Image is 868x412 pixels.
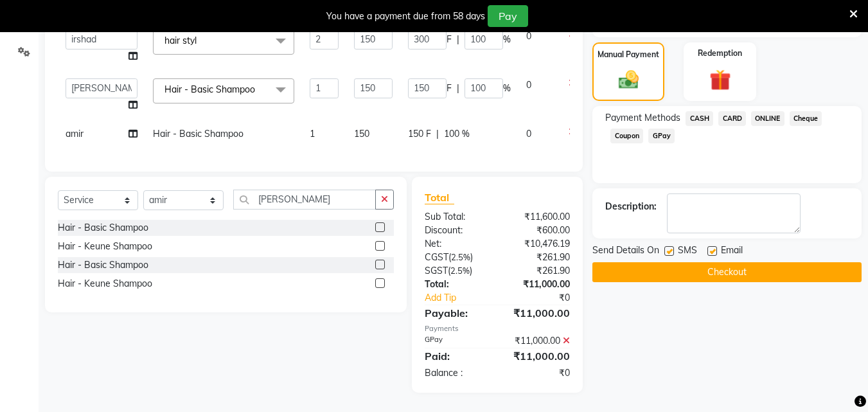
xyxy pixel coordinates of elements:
span: 150 [354,128,369,139]
div: ₹261.90 [497,264,580,278]
div: ₹10,476.19 [497,237,580,251]
span: % [503,33,511,46]
div: ₹11,000.00 [497,348,580,364]
label: Manual Payment [598,49,659,60]
span: 2.5% [450,265,470,276]
span: 2.5% [451,252,470,262]
button: Checkout [592,262,862,282]
div: ₹600.00 [497,224,580,237]
span: CGST [425,251,448,263]
div: Paid: [415,348,497,364]
div: Hair - Keune Shampoo [58,240,152,253]
div: ₹11,000.00 [497,334,580,348]
div: GPay [415,334,497,348]
a: x [197,35,202,46]
span: CASH [686,111,713,126]
span: 150 F [408,127,431,141]
input: Search or Scan [233,190,376,210]
div: ₹0 [511,291,580,305]
div: Sub Total: [415,210,497,224]
span: | [457,33,459,46]
div: Total: [415,278,497,291]
div: ₹11,000.00 [497,278,580,291]
span: F [447,82,452,95]
div: Discount: [415,224,497,237]
span: Email [721,244,743,260]
div: ( ) [415,264,497,278]
span: 100 % [444,127,470,141]
a: Add Tip [415,291,511,305]
span: SMS [678,244,697,260]
div: Hair - Basic Shampoo [58,258,148,272]
span: amir [66,128,84,139]
span: % [503,82,511,95]
span: | [436,127,439,141]
div: ₹11,600.00 [497,210,580,224]
div: ₹261.90 [497,251,580,264]
span: 0 [526,128,531,139]
div: ₹0 [497,366,580,380]
span: ONLINE [751,111,784,126]
span: Hair - Basic Shampoo [153,128,244,139]
span: | [457,82,459,95]
div: Description: [605,200,657,213]
span: F [447,33,452,46]
span: Cheque [790,111,822,126]
button: Pay [488,5,528,27]
div: Payments [425,323,570,334]
label: Redemption [698,48,742,59]
span: hair styl [164,35,197,46]
span: CARD [718,111,746,126]
span: 1 [310,128,315,139]
div: You have a payment due from 58 days [326,10,485,23]
div: Hair - Basic Shampoo [58,221,148,235]
div: Balance : [415,366,497,380]
img: _cash.svg [612,68,645,91]
span: 0 [526,79,531,91]
span: Coupon [610,129,643,143]
span: SGST [425,265,448,276]
div: Hair - Keune Shampoo [58,277,152,291]
span: Payment Methods [605,111,680,125]
a: x [255,84,261,95]
span: 0 [526,30,531,42]
div: ( ) [415,251,497,264]
img: _gift.svg [703,67,738,93]
span: Hair - Basic Shampoo [164,84,255,95]
div: Payable: [415,305,497,321]
span: Send Details On [592,244,659,260]
span: GPay [648,129,675,143]
div: ₹11,000.00 [497,305,580,321]
div: Net: [415,237,497,251]
span: Total [425,191,454,204]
